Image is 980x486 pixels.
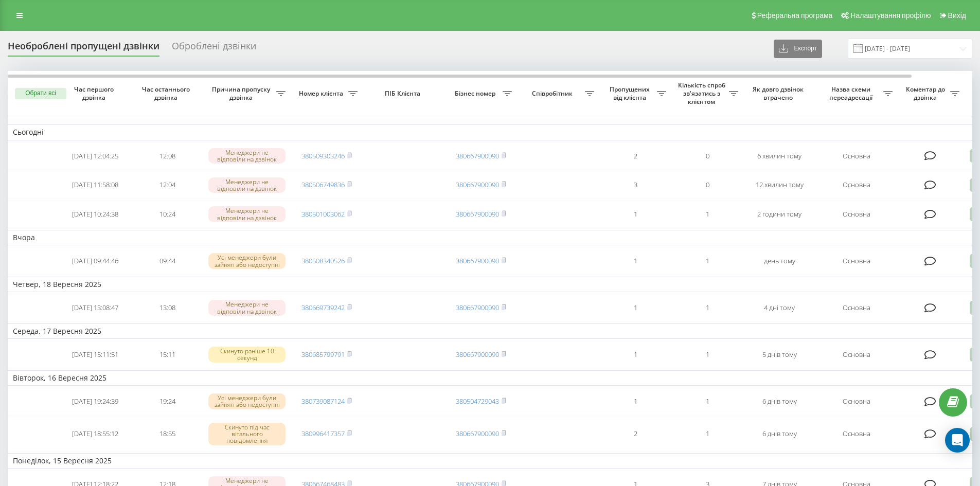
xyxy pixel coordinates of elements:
[815,341,898,368] td: Основна
[671,417,743,451] td: 1
[301,303,345,312] a: 380669739242
[815,142,898,170] td: Основна
[450,89,503,98] span: Бізнес номер
[599,247,671,275] td: 1
[456,209,499,219] a: 380667900090
[131,417,203,451] td: 18:55
[456,350,499,359] a: 380667900090
[172,41,256,57] div: Оброблені дзвінки
[671,388,743,415] td: 1
[139,85,195,101] span: Час останнього дзвінка
[8,41,159,57] div: Необроблені пропущені дзвінки
[131,201,203,228] td: 10:24
[131,294,203,321] td: 13:08
[131,341,203,368] td: 15:11
[301,209,345,219] a: 380501003062
[815,294,898,321] td: Основна
[948,11,966,20] span: Вихід
[743,171,815,199] td: 12 хвилин тому
[59,201,131,228] td: [DATE] 10:24:38
[599,142,671,170] td: 2
[774,40,822,58] button: Експорт
[131,388,203,415] td: 19:24
[67,85,123,101] span: Час першого дзвінка
[59,247,131,275] td: [DATE] 09:44:46
[599,294,671,321] td: 1
[301,429,345,438] a: 380996417357
[208,423,286,445] div: Скинуто під час вітального повідомлення
[208,253,286,268] div: Усі менеджери були зайняті або недоступні
[59,171,131,199] td: [DATE] 11:58:08
[903,85,950,101] span: Коментар до дзвінка
[208,206,286,222] div: Менеджери не відповіли на дзвінок
[743,341,815,368] td: 5 днів тому
[208,148,286,164] div: Менеджери не відповіли на дзвінок
[131,142,203,170] td: 12:08
[456,180,499,189] a: 380667900090
[456,303,499,312] a: 380667900090
[671,294,743,321] td: 1
[815,201,898,228] td: Основна
[671,247,743,275] td: 1
[815,417,898,451] td: Основна
[671,171,743,199] td: 0
[671,341,743,368] td: 1
[743,142,815,170] td: 6 хвилин тому
[815,388,898,415] td: Основна
[522,89,585,98] span: Співробітник
[743,388,815,415] td: 6 днів тому
[208,347,286,362] div: Скинуто раніше 10 секунд
[301,151,345,160] a: 380509303246
[456,429,499,438] a: 380667900090
[456,397,499,406] a: 380504729043
[15,88,66,99] button: Обрати всі
[676,81,729,105] span: Кількість спроб зв'язатись з клієнтом
[604,85,657,101] span: Пропущених від клієнта
[296,89,348,98] span: Номер клієнта
[815,171,898,199] td: Основна
[456,256,499,265] a: 380667900090
[208,300,286,315] div: Менеджери не відповіли на дзвінок
[599,388,671,415] td: 1
[59,142,131,170] td: [DATE] 12:04:25
[59,417,131,451] td: [DATE] 18:55:12
[752,85,807,101] span: Як довго дзвінок втрачено
[301,350,345,359] a: 380685799791
[821,85,883,101] span: Назва схеми переадресації
[131,247,203,275] td: 09:44
[59,388,131,415] td: [DATE] 19:24:39
[743,247,815,275] td: день тому
[371,89,436,98] span: ПІБ Клієнта
[815,247,898,275] td: Основна
[757,11,833,20] span: Реферальна програма
[945,428,970,453] div: Open Intercom Messenger
[599,417,671,451] td: 2
[208,177,286,193] div: Менеджери не відповіли на дзвінок
[301,180,345,189] a: 380506749836
[671,201,743,228] td: 1
[59,341,131,368] td: [DATE] 15:11:51
[301,256,345,265] a: 380508340526
[208,85,276,101] span: Причина пропуску дзвінка
[850,11,931,20] span: Налаштування профілю
[599,341,671,368] td: 1
[131,171,203,199] td: 12:04
[301,397,345,406] a: 380739087124
[208,393,286,409] div: Усі менеджери були зайняті або недоступні
[743,417,815,451] td: 6 днів тому
[743,294,815,321] td: 4 дні тому
[599,171,671,199] td: 3
[456,151,499,160] a: 380667900090
[599,201,671,228] td: 1
[671,142,743,170] td: 0
[59,294,131,321] td: [DATE] 13:08:47
[743,201,815,228] td: 2 години тому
